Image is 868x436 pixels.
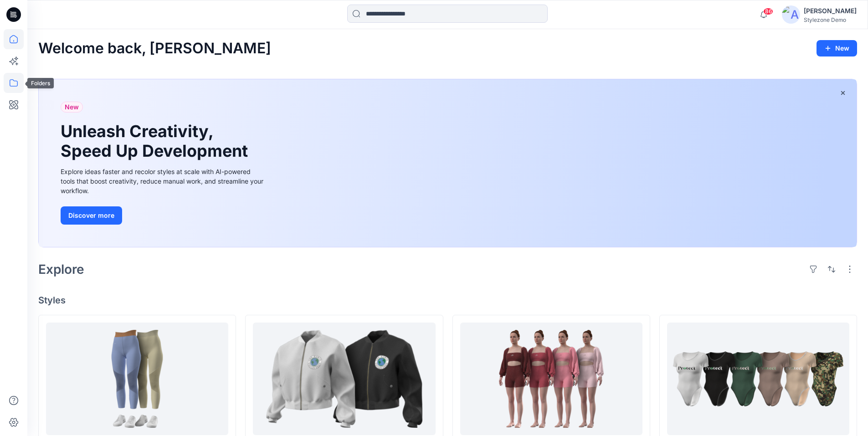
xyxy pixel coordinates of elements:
h2: Explore [38,262,84,277]
h4: Styles [38,295,857,306]
a: Leggings [46,323,228,435]
button: Discover more [61,206,122,225]
a: Cherry Loungewear Set [460,323,642,435]
a: Discover more [61,206,266,225]
img: avatar [782,5,800,24]
h2: Welcome back, [PERSON_NAME] [38,40,271,57]
a: Protect Bodysuit [667,323,849,435]
div: Explore ideas faster and recolor styles at scale with AI-powered tools that boost creativity, red... [61,167,266,195]
span: New [65,102,79,113]
a: Protect Bomber Jacket [253,323,435,435]
div: [PERSON_NAME] [804,5,857,16]
h1: Unleash Creativity, Speed Up Development [61,122,252,161]
button: New [817,40,857,56]
span: 86 [763,8,773,15]
div: Stylezone Demo [804,16,857,23]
